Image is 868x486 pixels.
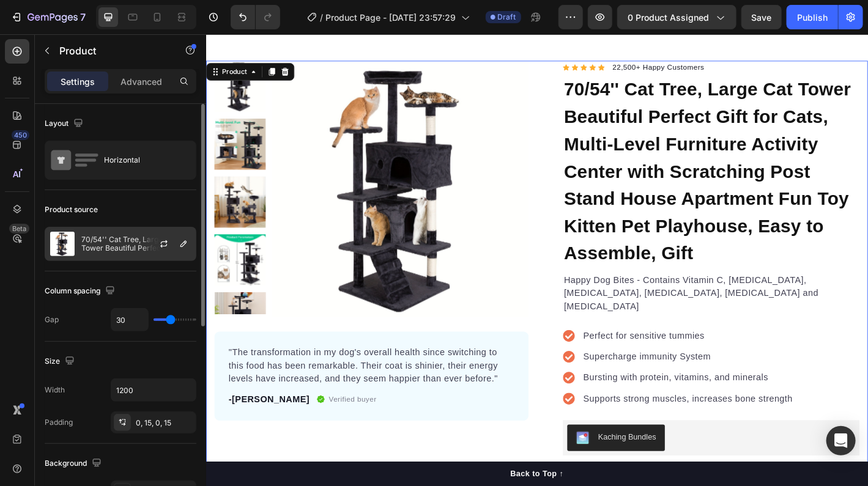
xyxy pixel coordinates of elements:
[617,5,736,29] button: 0 product assigned
[231,5,280,29] div: Undo/Redo
[59,43,163,58] p: Product
[321,11,324,24] span: /
[498,12,516,23] span: Draft
[741,5,782,29] button: Save
[136,418,193,429] div: 0, 15, 0, 15
[410,440,425,455] img: KachingBundles.png
[45,314,59,325] div: Gap
[12,130,29,140] div: 450
[326,11,456,24] span: Product Page - [DATE] 23:57:29
[121,75,162,88] p: Advanced
[752,12,772,23] span: Save
[797,11,828,24] div: Publish
[45,283,117,300] div: Column spacing
[418,327,651,342] p: Perfect for sensitive tummies
[111,379,196,401] input: Auto
[45,353,77,370] div: Size
[9,224,29,234] div: Beta
[15,36,48,47] div: Product
[81,235,191,252] p: 70/54'' Cat Tree, Large Cat Tower Beautiful Perfect Gift for Cats, Multi-Level Furniture Activity...
[80,10,86,24] p: 7
[401,433,509,462] button: Kaching Bundles
[45,116,86,132] div: Layout
[5,5,91,29] button: 7
[45,455,104,472] div: Background
[396,45,725,259] h1: 70/54'' Cat Tree, Large Cat Tower Beautiful Perfect Gift for Cats, Multi-Level Furniture Activity...
[206,34,868,486] iframe: Design area
[826,426,856,455] div: Open Intercom Messenger
[45,417,73,428] div: Padding
[45,204,98,215] div: Product source
[418,374,651,388] p: Bursting with protein, vitamins, and minerals
[50,232,75,256] img: product feature img
[61,75,95,88] p: Settings
[787,5,838,29] button: Publish
[418,350,651,365] p: Supercharge immunity System
[435,440,499,453] div: Kaching Bundles
[104,146,179,174] div: Horizontal
[418,397,651,411] p: Supports strong muscles, increases bone strength
[111,309,148,331] input: Auto
[45,385,65,396] div: Width
[397,265,724,309] p: Happy Dog Bites - Contains Vitamin C, [MEDICAL_DATA], [MEDICAL_DATA], [MEDICAL_DATA], [MEDICAL_DA...
[628,11,709,24] span: 0 product assigned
